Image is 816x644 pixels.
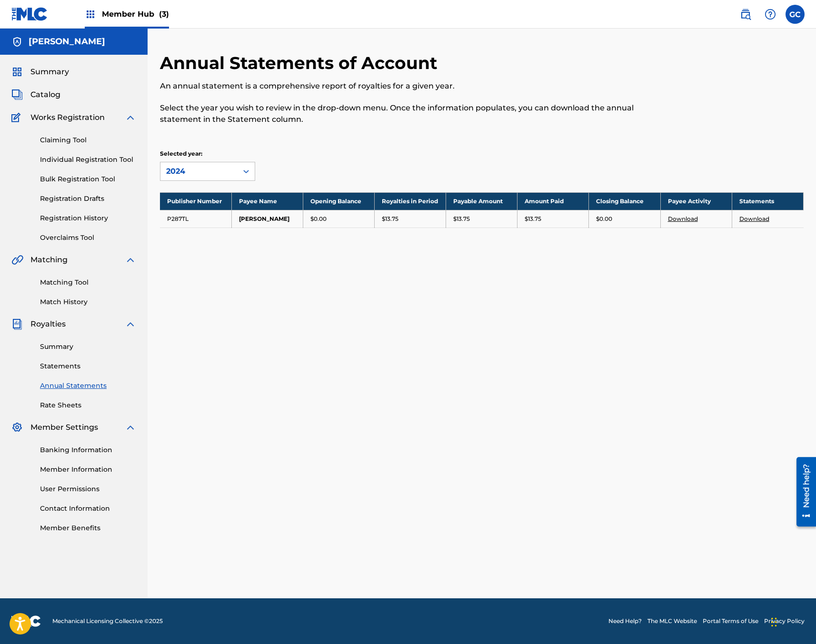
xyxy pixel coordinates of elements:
[11,615,41,627] img: logo
[310,215,327,223] p: $0.00
[52,617,163,625] span: Mechanical Licensing Collective © 2025
[125,318,136,330] img: expand
[40,400,136,410] a: Rate Sheets
[703,617,758,625] a: Portal Terms of Use
[668,215,698,222] a: Download
[446,192,517,210] th: Payable Amount
[40,445,136,455] a: Banking Information
[740,9,751,20] img: search
[736,5,755,24] a: Public Search
[40,484,136,494] a: User Permissions
[786,5,805,24] div: User Menu
[29,36,105,47] h5: GERALD COLEMAN
[30,318,66,330] span: Royalties
[160,80,656,92] p: An annual statement is a comprehensive report of royalties for a given year.
[453,215,470,223] p: $13.75
[40,504,136,514] a: Contact Information
[40,174,136,184] a: Bulk Registration Tool
[40,233,136,243] a: Overclaims Tool
[40,194,136,204] a: Registration Drafts
[160,192,231,210] th: Publisher Number
[11,36,23,48] img: Accounts
[11,89,60,100] a: CatalogCatalog
[608,617,642,625] a: Need Help?
[40,135,136,145] a: Claiming Tool
[739,215,769,222] a: Download
[30,254,68,266] span: Matching
[30,66,69,78] span: Summary
[11,422,23,433] img: Member Settings
[765,9,776,20] img: help
[11,66,69,78] a: SummarySummary
[40,523,136,533] a: Member Benefits
[789,454,816,530] iframe: Resource Center
[517,192,589,210] th: Amount Paid
[732,192,803,210] th: Statements
[11,7,48,21] img: MLC Logo
[40,297,136,307] a: Match History
[11,89,23,100] img: Catalog
[11,66,23,78] img: Summary
[231,192,303,210] th: Payee Name
[382,215,398,223] p: $13.75
[166,166,232,177] div: 2024
[85,9,96,20] img: Top Rightsholders
[40,213,136,223] a: Registration History
[125,422,136,433] img: expand
[160,149,255,158] p: Selected year:
[589,192,660,210] th: Closing Balance
[660,192,732,210] th: Payee Activity
[30,422,98,433] span: Member Settings
[159,10,169,19] span: (3)
[30,89,60,100] span: Catalog
[40,465,136,475] a: Member Information
[761,5,780,24] div: Help
[40,155,136,165] a: Individual Registration Tool
[647,617,697,625] a: The MLC Website
[102,9,169,20] span: Member Hub
[40,277,136,287] a: Matching Tool
[11,112,24,123] img: Works Registration
[768,598,816,644] iframe: Chat Widget
[596,215,612,223] p: $0.00
[40,361,136,371] a: Statements
[160,102,656,125] p: Select the year you wish to review in the drop-down menu. Once the information populates, you can...
[374,192,446,210] th: Royalties in Period
[231,210,303,228] td: [PERSON_NAME]
[125,112,136,123] img: expand
[160,52,442,74] h2: Annual Statements of Account
[40,381,136,391] a: Annual Statements
[11,254,23,266] img: Matching
[40,342,136,352] a: Summary
[303,192,374,210] th: Opening Balance
[525,215,541,223] p: $13.75
[125,254,136,266] img: expand
[160,210,231,228] td: P287TL
[771,608,777,636] div: Drag
[30,112,105,123] span: Works Registration
[11,318,23,330] img: Royalties
[764,617,805,625] a: Privacy Policy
